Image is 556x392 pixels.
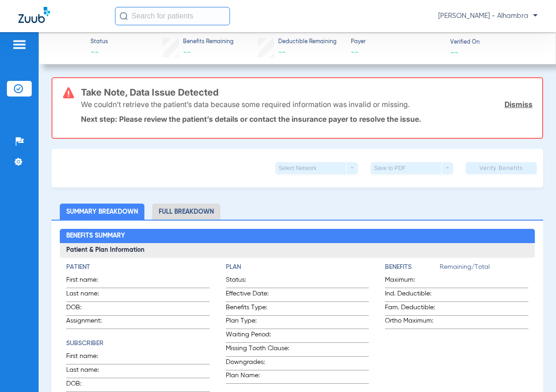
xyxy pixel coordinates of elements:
span: Fam. Deductible: [385,303,440,315]
span: Ortho Maximum: [385,316,440,329]
span: -- [278,49,286,56]
span: Status: [226,275,293,288]
li: Full Breakdown [152,204,220,220]
span: First name: [66,275,111,288]
li: Summary Breakdown [60,204,144,220]
h4: Patient [66,262,210,272]
img: hamburger-icon [12,39,27,50]
span: DOB: [66,379,111,392]
app-breakdown-title: Benefits [385,262,440,275]
span: -- [450,47,459,57]
img: Zuub Logo [18,7,50,23]
span: Deductible Remaining [278,38,337,46]
span: Missing Tooth Clause: [226,344,293,356]
span: Downgrades: [226,358,293,370]
h3: Patient & Plan Information [60,243,535,258]
input: Search for patients [115,7,230,25]
span: Last name: [66,289,111,301]
span: -- [351,47,442,58]
span: Benefits Remaining [183,38,234,46]
span: Verified On [450,39,541,47]
span: -- [91,47,108,58]
span: Benefits Type: [226,303,293,315]
img: Search Icon [120,12,128,20]
h4: Benefits [385,262,440,272]
span: Assignment: [66,316,111,329]
span: Ind. Deductible: [385,289,440,301]
span: Maximum: [385,275,440,288]
span: Status [91,38,108,46]
span: DOB: [66,303,111,315]
span: Last name: [66,365,111,378]
span: First name: [66,352,111,364]
span: Effective Date: [226,289,293,301]
p: We couldn’t retrieve the patient’s data because some required information was invalid or missing. [81,100,410,109]
a: Dismiss [504,100,533,109]
span: [PERSON_NAME] - Alhambra [438,11,538,21]
span: Plan Name: [226,371,293,383]
h2: Benefits Summary [60,229,535,244]
span: Waiting Period: [226,330,293,342]
p: Next step: Please review the patient’s details or contact the insurance payer to resolve the issue. [81,114,533,124]
span: -- [183,49,190,56]
h4: Plan [226,262,369,272]
img: error-icon [63,87,74,98]
h4: Subscriber [66,339,210,348]
span: Payer [351,38,442,46]
span: Remaining/Total [440,262,528,275]
h3: Take Note, Data Issue Detected [81,88,533,97]
span: Plan Type: [226,316,293,329]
